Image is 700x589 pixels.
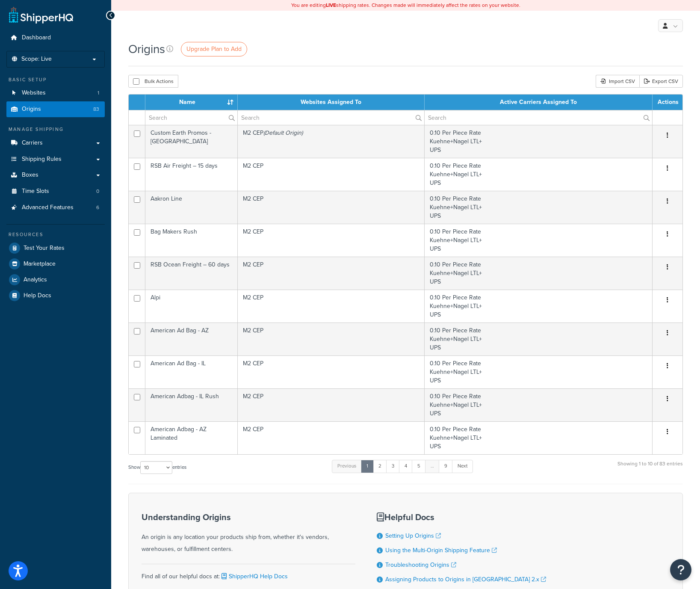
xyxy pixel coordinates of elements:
[6,30,105,46] a: Dashboard
[145,110,237,125] input: Search
[6,184,105,199] li: Time Slots
[6,85,105,101] li: Websites
[24,245,65,252] span: Test Your Rates
[425,191,653,224] td: 0.10 Per Piece Rate Kuehne+Nagel LTL+ UPS
[326,1,336,9] b: LIVE
[377,512,546,522] h3: Helpful Docs
[140,461,172,474] select: Showentries
[186,44,242,53] span: Upgrade Plan to Add
[361,460,374,473] a: 1
[670,559,691,580] button: Open Resource Center
[96,188,99,195] span: 0
[386,460,400,473] a: 3
[181,42,247,56] a: Upgrade Plan to Add
[238,110,424,125] input: Search
[24,276,47,284] span: Analytics
[6,85,105,101] a: Websites 1
[373,460,387,473] a: 2
[439,460,453,473] a: 9
[6,240,105,256] a: Test Your Rates
[22,204,74,211] span: Advanced Features
[22,106,41,113] span: Origins
[6,231,105,238] div: Resources
[412,460,426,473] a: 5
[425,110,652,125] input: Search
[399,460,413,473] a: 4
[6,135,105,151] li: Carriers
[425,355,653,388] td: 0.10 Per Piece Rate Kuehne+Nagel LTL+ UPS
[128,41,165,57] h1: Origins
[145,158,238,191] td: RSB Air Freight – 15 days
[220,572,288,581] a: ShipperHQ Help Docs
[6,101,105,117] li: Origins
[238,421,425,454] td: M2 CEP
[238,323,425,355] td: M2 CEP
[128,461,186,474] label: Show entries
[145,421,238,454] td: American Adbag - AZ Laminated
[6,200,105,216] a: Advanced Features 6
[385,575,546,584] a: Assigning Products to Origins in [GEOGRAPHIC_DATA] 2.x
[9,6,73,24] a: ShipperHQ Home
[452,460,473,473] a: Next
[425,224,653,257] td: 0.10 Per Piece Rate Kuehne+Nagel LTL+ UPS
[6,256,105,272] a: Marketplace
[385,531,441,540] a: Setting Up Origins
[238,355,425,388] td: M2 CEP
[425,257,653,290] td: 0.10 Per Piece Rate Kuehne+Nagel LTL+ UPS
[6,167,105,183] a: Boxes
[6,272,105,287] a: Analytics
[142,512,355,522] h3: Understanding Origins
[6,76,105,83] div: Basic Setup
[6,288,105,303] a: Help Docs
[142,512,355,555] div: An origin is any location your products ship from, whether it's vendors, warehouses, or fulfillme...
[425,95,653,110] th: Active Carriers Assigned To
[24,260,56,268] span: Marketplace
[6,126,105,133] div: Manage Shipping
[425,290,653,323] td: 0.10 Per Piece Rate Kuehne+Nagel LTL+ UPS
[22,139,43,147] span: Carriers
[22,34,51,41] span: Dashboard
[425,323,653,355] td: 0.10 Per Piece Rate Kuehne+Nagel LTL+ UPS
[97,89,99,97] span: 1
[142,564,355,583] div: Find all of our helpful docs at:
[22,172,38,179] span: Boxes
[93,106,99,113] span: 83
[145,191,238,224] td: Aakron Line
[332,460,362,473] a: Previous
[617,459,683,477] div: Showing 1 to 10 of 83 entries
[6,200,105,216] li: Advanced Features
[145,95,238,110] th: Name : activate to sort column ascending
[145,388,238,421] td: American Adbag - IL Rush
[145,224,238,257] td: Bag Makers Rush
[145,355,238,388] td: American Ad Bag - IL
[385,546,497,555] a: Using the Multi-Origin Shipping Feature
[6,151,105,167] li: Shipping Rules
[22,188,49,195] span: Time Slots
[425,125,653,158] td: 0.10 Per Piece Rate Kuehne+Nagel LTL+ UPS
[145,290,238,323] td: Alpi
[238,257,425,290] td: M2 CEP
[145,323,238,355] td: American Ad Bag - AZ
[425,388,653,421] td: 0.10 Per Piece Rate Kuehne+Nagel LTL+ UPS
[128,75,178,88] button: Bulk Actions
[263,128,303,137] i: (Default Origin)
[238,388,425,421] td: M2 CEP
[385,560,456,569] a: Troubleshooting Origins
[425,421,653,454] td: 0.10 Per Piece Rate Kuehne+Nagel LTL+ UPS
[6,184,105,199] a: Time Slots 0
[21,56,52,63] span: Scope: Live
[238,191,425,224] td: M2 CEP
[425,158,653,191] td: 0.10 Per Piece Rate Kuehne+Nagel LTL+ UPS
[22,89,46,97] span: Websites
[425,460,440,473] a: …
[238,158,425,191] td: M2 CEP
[22,156,62,163] span: Shipping Rules
[653,95,682,110] th: Actions
[145,125,238,158] td: Custom Earth Promos - [GEOGRAPHIC_DATA]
